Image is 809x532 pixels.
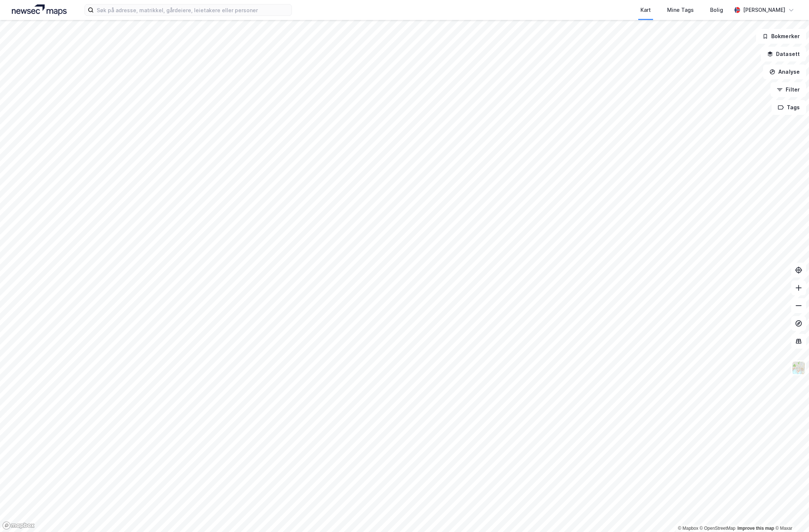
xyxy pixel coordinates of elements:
[667,6,694,14] div: Mine Tags
[772,100,806,115] button: Tags
[763,64,806,79] button: Analyse
[640,6,651,14] div: Kart
[2,521,35,530] a: Mapbox homepage
[770,82,806,97] button: Filter
[792,361,806,375] img: Z
[738,526,774,531] a: Improve this map
[710,6,723,14] div: Bolig
[94,4,292,16] input: Søk på adresse, matrikkel, gårdeiere, leietakere eller personer
[772,496,809,532] div: Kontrollprogram for chat
[12,4,67,16] img: logo.a4113a55bc3d86da70a041830d287a7e.svg
[761,47,806,61] button: Datasett
[743,6,785,14] div: [PERSON_NAME]
[678,526,698,531] a: Mapbox
[700,526,736,531] a: OpenStreetMap
[756,29,806,44] button: Bokmerker
[772,496,809,532] iframe: Chat Widget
